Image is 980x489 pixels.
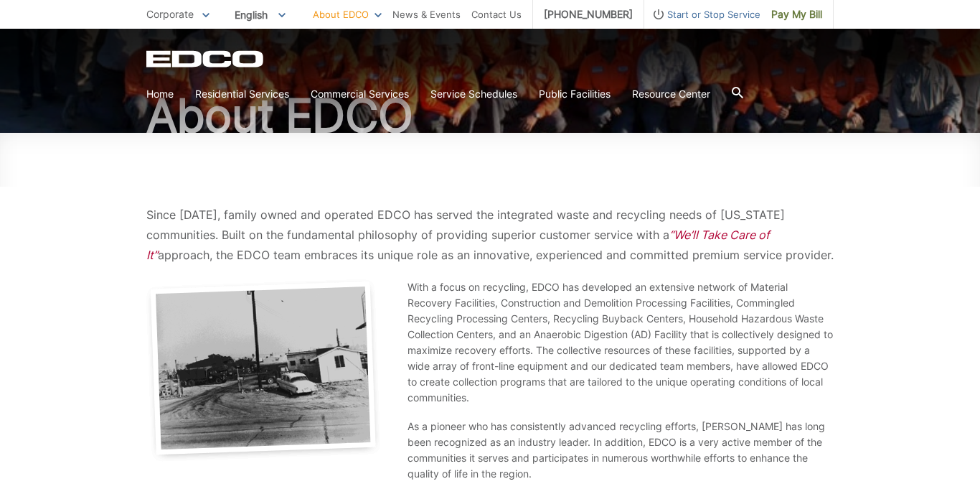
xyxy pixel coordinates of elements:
[146,93,834,139] h1: About EDCO
[407,279,834,406] p: With a focus on recycling, EDCO has developed an extensive network of Material Recovery Facilitie...
[539,86,611,102] a: Public Facilities
[407,419,834,482] p: As a pioneer who has consistently advanced recycling efforts, [PERSON_NAME] has long been recogni...
[146,86,174,102] a: Home
[632,86,710,102] a: Resource Center
[313,6,382,22] a: About EDCO
[146,8,194,20] span: Corporate
[471,6,522,22] a: Contact Us
[146,279,380,462] img: EDCO facility
[195,86,289,102] a: Residential Services
[771,6,822,22] span: Pay My Bill
[392,6,461,22] a: News & Events
[146,205,834,265] p: Since [DATE], family owned and operated EDCO has served the integrated waste and recycling needs ...
[224,3,296,27] span: English
[311,86,409,102] a: Commercial Services
[430,86,517,102] a: Service Schedules
[146,50,265,67] a: EDCD logo. Return to the homepage.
